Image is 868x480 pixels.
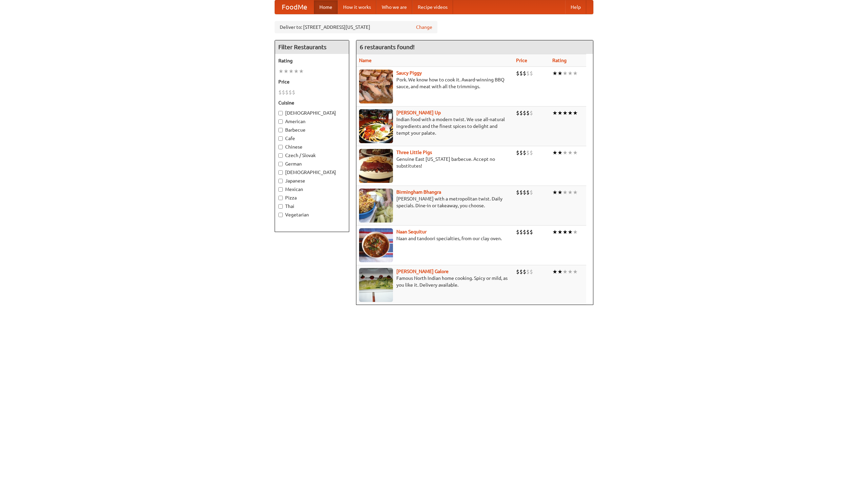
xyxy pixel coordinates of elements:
[292,89,295,96] li: $
[552,70,557,77] li: ★
[568,149,573,156] li: ★
[278,152,346,159] label: Czech / Slovak
[360,44,415,50] ng-pluralize: 6 restaurants found!
[278,127,346,133] label: Barbecue
[563,268,568,275] li: ★
[526,109,530,117] li: $
[396,70,422,76] b: Saucy Piggy
[573,149,578,156] li: ★
[573,109,578,117] li: ★
[278,110,346,116] label: [DEMOGRAPHIC_DATA]
[278,153,283,158] input: Czech / Slovak
[516,70,519,77] li: $
[359,268,393,302] img: currygalore.jpg
[526,149,530,156] li: $
[275,21,437,33] div: Deliver to: [STREET_ADDRESS][US_STATE]
[557,70,563,77] li: ★
[519,228,523,236] li: $
[519,109,523,117] li: $
[526,268,530,275] li: $
[359,228,393,262] img: naansequitur.jpg
[278,196,283,200] input: Pizza
[278,203,346,210] label: Thai
[523,228,526,236] li: $
[282,89,285,96] li: $
[278,160,346,167] label: German
[563,228,568,236] li: ★
[530,268,533,275] li: $
[278,99,346,106] h5: Cuisine
[278,170,283,175] input: [DEMOGRAPHIC_DATA]
[359,109,393,143] img: curryup.jpg
[557,268,563,275] li: ★
[278,68,283,75] li: ★
[359,195,511,209] p: [PERSON_NAME] with a metropolitan twist. Daily specials. Dine-in or takeaway, you choose.
[568,70,573,77] li: ★
[573,228,578,236] li: ★
[516,109,519,117] li: $
[552,189,557,196] li: ★
[278,187,283,192] input: Mexican
[278,89,282,96] li: $
[519,189,523,196] li: $
[278,213,283,217] input: Vegetarian
[289,68,294,75] li: ★
[294,68,299,75] li: ★
[278,57,346,64] h5: Rating
[557,109,563,117] li: ★
[278,118,346,125] label: American
[516,228,519,236] li: $
[552,268,557,275] li: ★
[278,119,283,124] input: American
[563,109,568,117] li: ★
[278,162,283,166] input: German
[568,228,573,236] li: ★
[573,70,578,77] li: ★
[289,89,292,96] li: $
[573,268,578,275] li: ★
[568,109,573,117] li: ★
[338,0,376,14] a: How it works
[519,149,523,156] li: $
[275,40,349,54] h4: Filter Restaurants
[530,70,533,77] li: $
[416,24,432,31] a: Change
[359,275,511,288] p: Famous North Indian home cooking. Spicy or mild, as you like it. Delivery available.
[396,150,432,155] a: Three Little Pigs
[519,268,523,275] li: $
[396,189,441,195] a: Birmingham Bhangra
[278,143,346,150] label: Chinese
[563,70,568,77] li: ★
[278,135,346,142] label: Cafe
[563,189,568,196] li: ★
[359,70,393,103] img: saucy.jpg
[285,89,289,96] li: $
[278,186,346,193] label: Mexican
[530,228,533,236] li: $
[526,70,530,77] li: $
[278,194,346,201] label: Pizza
[359,235,511,242] p: Naan and tandoori specialties, from our clay oven.
[278,136,283,141] input: Cafe
[516,189,519,196] li: $
[396,110,441,115] b: [PERSON_NAME] Up
[412,0,453,14] a: Recipe videos
[359,76,511,90] p: Pork. We know how to cook it. Award-winning BBQ sauce, and meat with all the trimmings.
[557,228,563,236] li: ★
[557,149,563,156] li: ★
[523,109,526,117] li: $
[516,58,527,63] a: Price
[568,268,573,275] li: ★
[314,0,338,14] a: Home
[573,189,578,196] li: ★
[516,268,519,275] li: $
[396,229,427,234] a: Naan Sequitur
[275,0,314,14] a: FoodMe
[278,111,283,115] input: [DEMOGRAPHIC_DATA]
[552,149,557,156] li: ★
[530,189,533,196] li: $
[523,189,526,196] li: $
